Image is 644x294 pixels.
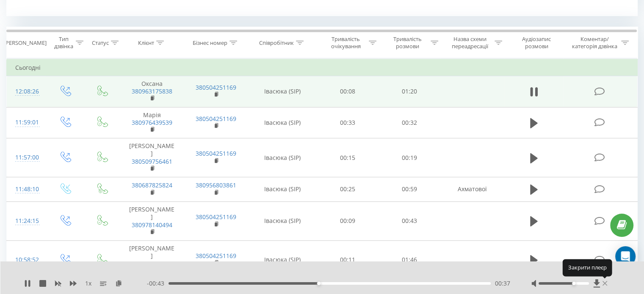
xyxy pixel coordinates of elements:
[615,246,636,267] div: Open Intercom Messenger
[572,282,575,285] div: Accessibility label
[120,107,184,138] td: Марія
[317,138,379,177] td: 00:15
[317,107,379,138] td: 00:33
[132,221,172,229] a: 380978140494
[495,279,510,288] span: 00:37
[512,36,561,50] div: Аудіозапис розмови
[15,213,38,229] div: 11:24:15
[379,177,440,201] td: 00:59
[196,83,236,91] a: 380504251169
[248,107,317,138] td: Івасюка (SIP)
[248,138,317,177] td: Івасюка (SIP)
[379,202,440,241] td: 00:43
[7,59,638,76] td: Сьогодні
[138,39,154,47] div: Клієнт
[196,115,236,123] a: 380504251169
[379,107,440,138] td: 00:32
[259,39,294,47] div: Співробітник
[196,213,236,221] a: 380504251169
[569,36,619,50] div: Коментар/категорія дзвінка
[147,279,169,288] span: - 00:43
[325,36,367,50] div: Тривалість очікування
[379,240,440,279] td: 01:46
[196,252,236,260] a: 380504251169
[132,181,172,189] a: 380687825824
[120,76,184,107] td: Оксана
[15,181,38,198] div: 11:48:10
[15,149,38,166] div: 11:57:00
[317,202,379,241] td: 00:09
[92,39,109,47] div: Статус
[196,149,236,157] a: 380504251169
[448,36,492,50] div: Назва схеми переадресації
[248,76,317,107] td: Івасюка (SIP)
[15,252,38,268] div: 10:58:52
[132,118,172,126] a: 380976439539
[4,39,47,47] div: [PERSON_NAME]
[120,202,184,241] td: [PERSON_NAME]
[317,240,379,279] td: 00:11
[317,282,321,285] div: Accessibility label
[248,177,317,201] td: Івасюка (SIP)
[120,138,184,177] td: [PERSON_NAME]
[386,36,428,50] div: Тривалість розмови
[248,202,317,241] td: Івасюка (SIP)
[15,83,38,100] div: 12:08:26
[562,259,612,276] div: Закрити плеєр
[53,36,73,50] div: Тип дзвінка
[120,240,184,279] td: [PERSON_NAME]
[196,181,236,189] a: 380956803861
[15,114,38,131] div: 11:59:01
[440,177,504,201] td: Ахматової
[193,39,227,47] div: Бізнес номер
[132,157,172,165] a: 380509756461
[132,87,172,95] a: 380963175838
[85,279,91,288] span: 1 x
[248,240,317,279] td: Івасюка (SIP)
[379,138,440,177] td: 00:19
[132,259,172,267] a: 380978512466
[317,177,379,201] td: 00:25
[379,76,440,107] td: 01:20
[317,76,379,107] td: 00:08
